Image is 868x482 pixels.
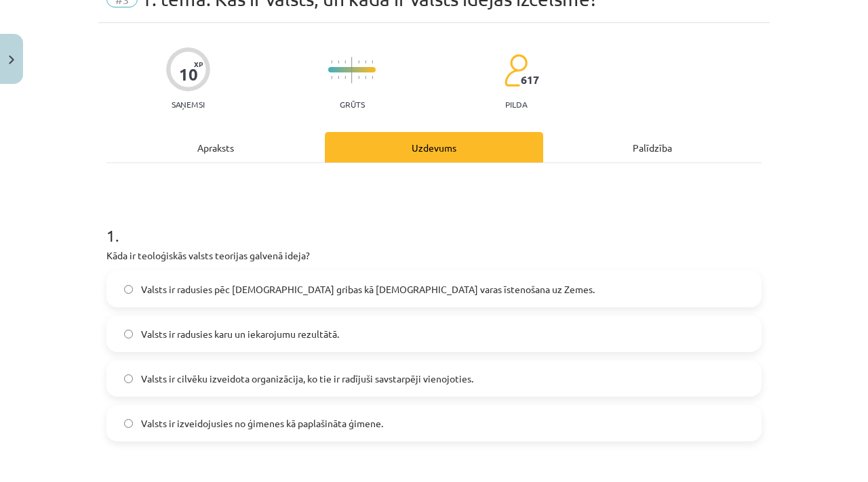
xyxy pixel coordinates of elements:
[358,60,359,64] img: icon-short-line-57e1e144782c952c97e751825c79c345078a6d821885a25fce030b3d8c18986b.svg
[372,60,373,64] img: icon-short-line-57e1e144782c952c97e751825c79c345078a6d821885a25fce030b3d8c18986b.svg
[141,416,383,431] span: Valsts ir izveidojusies no ģimenes kā paplašināta ģimene.
[166,100,210,109] p: Saņemsi
[124,285,133,294] input: Valsts ir radusies pēc [DEMOGRAPHIC_DATA] gribas kā [DEMOGRAPHIC_DATA] varas īstenošana uz Zemes.
[338,60,339,64] img: icon-short-line-57e1e144782c952c97e751825c79c345078a6d821885a25fce030b3d8c18986b.svg
[325,132,543,162] div: Uzdevums
[179,65,198,84] div: 10
[106,132,325,162] div: Apraksts
[358,76,359,79] img: icon-short-line-57e1e144782c952c97e751825c79c345078a6d821885a25fce030b3d8c18986b.svg
[543,132,762,162] div: Palīdzība
[365,76,366,79] img: icon-short-line-57e1e144782c952c97e751825c79c345078a6d821885a25fce030b3d8c18986b.svg
[106,248,762,263] p: Kāda ir teoloģiskās valsts teorijas galvenā ideja?
[344,60,346,64] img: icon-short-line-57e1e144782c952c97e751825c79c345078a6d821885a25fce030b3d8c18986b.svg
[9,56,14,64] img: icon-close-lesson-0947bae3869378f0d4975bcd49f059093ad1ed9edebbc8119c70593378902aed.svg
[141,327,339,341] span: Valsts ir radusies karu un iekarojumu rezultātā.
[106,202,762,244] h1: 1 .
[331,76,332,79] img: icon-short-line-57e1e144782c952c97e751825c79c345078a6d821885a25fce030b3d8c18986b.svg
[141,372,473,386] span: Valsts ir cilvēku izveidota organizācija, ko tie ir radījuši savstarpēji vienojoties.
[141,282,595,297] span: Valsts ir radusies pēc [DEMOGRAPHIC_DATA] gribas kā [DEMOGRAPHIC_DATA] varas īstenošana uz Zemes.
[344,76,346,79] img: icon-short-line-57e1e144782c952c97e751825c79c345078a6d821885a25fce030b3d8c18986b.svg
[505,100,527,109] p: pilda
[124,419,133,428] input: Valsts ir izveidojusies no ģimenes kā paplašināta ģimene.
[331,60,332,64] img: icon-short-line-57e1e144782c952c97e751825c79c345078a6d821885a25fce030b3d8c18986b.svg
[340,100,365,109] p: Grūts
[504,53,528,87] img: students-c634bb4e5e11cddfef0936a35e636f08e4e9abd3cc4e673bd6f9a4125e45ecb1.svg
[194,60,203,68] span: XP
[124,330,133,338] input: Valsts ir radusies karu un iekarojumu rezultātā.
[124,374,133,383] input: Valsts ir cilvēku izveidota organizācija, ko tie ir radījuši savstarpēji vienojoties.
[365,60,366,64] img: icon-short-line-57e1e144782c952c97e751825c79c345078a6d821885a25fce030b3d8c18986b.svg
[372,76,373,79] img: icon-short-line-57e1e144782c952c97e751825c79c345078a6d821885a25fce030b3d8c18986b.svg
[351,57,353,83] img: icon-long-line-d9ea69661e0d244f92f715978eff75569469978d946b2353a9bb055b3ed8787d.svg
[338,76,339,79] img: icon-short-line-57e1e144782c952c97e751825c79c345078a6d821885a25fce030b3d8c18986b.svg
[521,74,539,86] span: 617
